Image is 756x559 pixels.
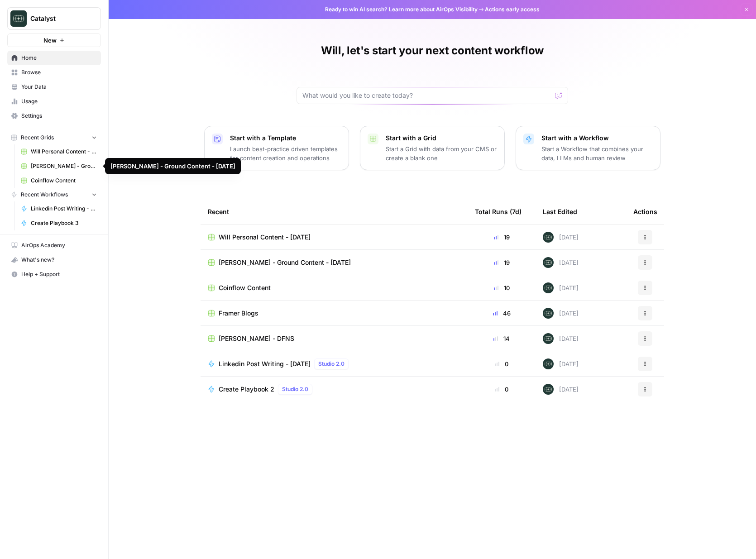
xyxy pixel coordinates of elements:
span: Studio 2.0 [282,385,308,393]
a: Linkedin Post Writing - [DATE]Studio 2.0 [208,358,460,369]
span: Framer Blogs [219,309,258,318]
button: Recent Grids [7,131,101,144]
a: Usage [7,94,101,109]
span: Will Personal Content - [DATE] [219,233,311,242]
div: [DATE] [543,282,579,293]
a: [PERSON_NAME] - Ground Content - [DATE] [208,258,460,267]
a: Browse [7,65,101,80]
a: Settings [7,109,101,123]
button: Workspace: Catalyst [7,7,101,30]
div: 0 [475,385,528,394]
p: Start a Workflow that combines your data, LLMs and human review [541,144,653,162]
span: [PERSON_NAME] - Ground Content - [DATE] [31,162,97,170]
div: [DATE] [543,358,579,369]
span: Coinflow Content [219,283,271,292]
span: Recent Grids [21,134,54,142]
div: 19 [475,233,528,242]
span: Coinflow Content [31,177,97,185]
a: AirOps Academy [7,238,101,253]
span: Home [21,54,97,62]
span: [PERSON_NAME] - DFNS [219,334,294,343]
div: Actions [633,199,657,224]
div: 14 [475,334,528,343]
a: Will Personal Content - [DATE] [208,233,460,242]
span: Settings [21,112,97,120]
span: Ready to win AI search? about AirOps Visibility [325,5,478,14]
img: lkqc6w5wqsmhugm7jkiokl0d6w4g [543,232,554,243]
div: [DATE] [543,384,579,395]
input: What would you like to create today? [302,91,551,100]
span: Linkedin Post Writing - [DATE] [31,205,97,213]
div: Total Runs (7d) [475,199,522,224]
span: Recent Workflows [21,191,68,199]
span: Will Personal Content - [DATE] [31,148,97,156]
span: Your Data [21,83,97,91]
a: Home [7,51,101,65]
p: Start a Grid with data from your CMS or create a blank one [386,144,497,162]
span: New [43,36,57,45]
img: lkqc6w5wqsmhugm7jkiokl0d6w4g [543,282,554,293]
div: Last Edited [543,199,577,224]
p: Start with a Workflow [541,134,653,143]
a: Will Personal Content - [DATE] [17,144,101,159]
button: What's new? [7,253,101,267]
button: New [7,33,101,47]
div: Recent [208,199,460,224]
img: lkqc6w5wqsmhugm7jkiokl0d6w4g [543,257,554,268]
a: Coinflow Content [17,173,101,188]
div: [DATE] [543,232,579,243]
span: AirOps Academy [21,241,97,249]
span: Catalyst [30,14,85,23]
button: Recent Workflows [7,188,101,201]
div: 10 [475,283,528,292]
button: Help + Support [7,267,101,282]
a: Create Playbook 2Studio 2.0 [208,384,460,395]
img: Catalyst Logo [10,10,27,27]
img: lkqc6w5wqsmhugm7jkiokl0d6w4g [543,358,554,369]
span: [PERSON_NAME] - Ground Content - [DATE] [219,258,351,267]
img: lkqc6w5wqsmhugm7jkiokl0d6w4g [543,308,554,319]
button: Start with a GridStart a Grid with data from your CMS or create a blank one [360,126,505,170]
span: Help + Support [21,270,97,278]
a: Linkedin Post Writing - [DATE] [17,201,101,216]
span: Actions early access [485,5,540,14]
div: [DATE] [543,333,579,344]
div: 46 [475,309,528,318]
p: Start with a Grid [386,134,497,143]
a: Your Data [7,80,101,94]
span: Studio 2.0 [318,360,345,368]
span: Usage [21,97,97,105]
a: Coinflow Content [208,283,460,292]
h1: Will, let's start your next content workflow [321,43,544,58]
span: Create Playbook 2 [219,385,274,394]
a: [PERSON_NAME] - Ground Content - [DATE] [17,159,101,173]
a: Framer Blogs [208,309,460,318]
span: Browse [21,68,97,76]
div: [DATE] [543,308,579,319]
img: lkqc6w5wqsmhugm7jkiokl0d6w4g [543,333,554,344]
img: lkqc6w5wqsmhugm7jkiokl0d6w4g [543,384,554,395]
div: 0 [475,359,528,368]
p: Launch best-practice driven templates for content creation and operations [230,144,341,162]
a: Learn more [389,6,419,13]
div: [DATE] [543,257,579,268]
div: What's new? [8,253,100,267]
span: Linkedin Post Writing - [DATE] [219,359,311,368]
button: Start with a TemplateLaunch best-practice driven templates for content creation and operations [204,126,349,170]
button: Start with a WorkflowStart a Workflow that combines your data, LLMs and human review [516,126,660,170]
p: Start with a Template [230,134,341,143]
a: Create Playbook 3 [17,216,101,230]
div: 19 [475,258,528,267]
a: [PERSON_NAME] - DFNS [208,334,460,343]
span: Create Playbook 3 [31,219,97,227]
